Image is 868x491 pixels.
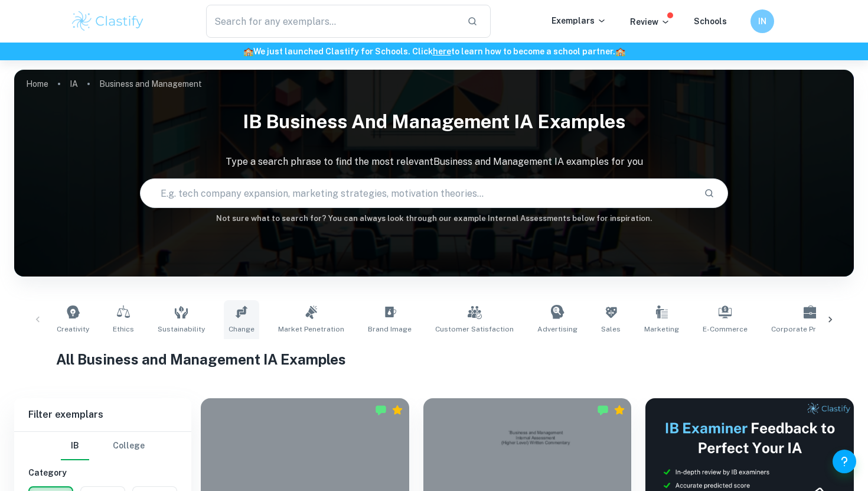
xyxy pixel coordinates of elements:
button: IN [750,9,774,33]
img: Clastify logo [70,9,145,33]
span: Sustainability [158,324,205,334]
button: Help and Feedback [833,450,856,473]
span: E-commerce [703,324,748,334]
span: Brand Image [368,324,412,334]
input: Search for any exemplars... [206,5,458,38]
span: Change [229,324,254,334]
img: Marked [375,404,387,416]
div: Filter type choice [61,432,145,460]
h1: IB Business and Management IA examples [14,103,854,141]
div: Premium [614,404,625,416]
span: Marketing [644,324,679,334]
a: IA [70,76,78,92]
button: IB [61,432,89,460]
span: Customer Satisfaction [435,324,514,334]
img: Marked [597,404,609,416]
a: Home [26,76,48,92]
h6: We just launched Clastify for Schools. Click to learn how to become a school partner. [2,45,866,58]
p: Type a search phrase to find the most relevant Business and Management IA examples for you [14,155,854,169]
p: Review [630,15,670,28]
span: Creativity [57,324,89,334]
input: E.g. tech company expansion, marketing strategies, motivation theories... [141,177,694,210]
button: Search [699,183,719,203]
button: College [113,432,145,460]
p: Exemplars [552,14,606,27]
span: 🏫 [615,47,625,56]
a: Schools [694,17,727,26]
span: Market Penetration [278,324,344,334]
span: 🏫 [243,47,253,56]
a: here [433,47,451,56]
h6: Not sure what to search for? You can always look through our example Internal Assessments below f... [14,213,854,225]
span: Sales [601,324,621,334]
h6: IN [756,15,769,28]
h6: Category [28,466,177,479]
span: Ethics [113,324,134,334]
span: Advertising [537,324,577,334]
p: Business and Management [99,77,202,90]
span: Corporate Profitability [771,324,850,334]
h1: All Business and Management IA Examples [56,349,812,370]
h6: Filter exemplars [14,398,191,431]
div: Premium [391,404,403,416]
